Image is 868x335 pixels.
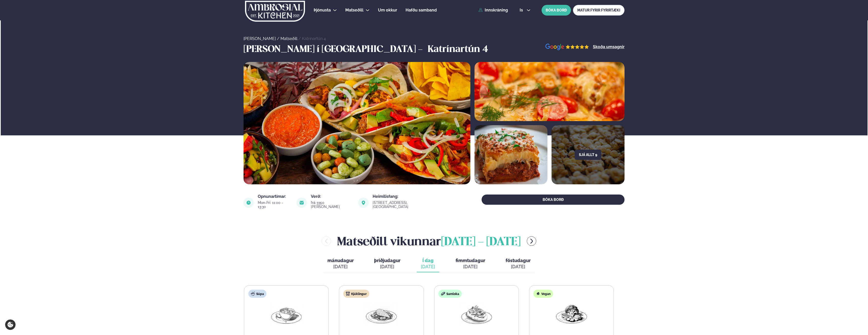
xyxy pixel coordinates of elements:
[346,292,350,296] img: chicken.svg
[474,62,625,121] img: image alt
[573,5,625,16] a: MATUR FYRIR FYRIRTÆKI
[520,8,524,12] span: is
[373,204,441,210] a: link
[345,8,363,12] span: Matseðill
[441,237,521,248] span: [DATE] - [DATE]
[244,1,305,22] img: logo
[421,257,435,264] span: Í dag
[370,255,405,272] button: þriðjudagur [DATE]
[575,150,601,160] button: Sjá allt 9
[438,290,462,298] div: Samloka
[506,258,531,263] span: föstudagur
[593,45,625,49] a: Skoða umsagnir
[378,7,397,13] a: Um okkur
[474,125,547,184] img: image alt
[456,258,485,263] span: fimmtudagur
[311,201,352,209] div: frá 3350 [PERSON_NAME]
[378,8,397,12] span: Um okkur
[417,255,439,272] button: Í dag [DATE]
[479,8,508,12] a: Innskráning
[243,36,276,41] a: [PERSON_NAME]
[373,201,441,209] div: [STREET_ADDRESS], [GEOGRAPHIC_DATA]
[441,292,445,296] img: sandwich-new-16px.svg
[311,195,352,199] div: Verð:
[451,255,489,272] button: fimmtudagur [DATE]
[302,36,326,41] a: Katrínartún 4
[358,198,369,208] img: image alt
[555,302,588,326] img: Vegan.png
[428,44,488,56] h3: Katrínartún 4
[243,44,425,56] h3: [PERSON_NAME] í [GEOGRAPHIC_DATA] -
[243,62,470,184] img: image alt
[482,195,625,205] button: BÓKA BORÐ
[456,264,485,270] div: [DATE]
[298,36,302,41] span: /
[297,198,307,208] img: image alt
[460,302,493,326] img: Pizza-Bread.png
[5,319,16,330] a: Cookie settings
[345,7,363,13] a: Matseðill
[248,290,266,298] div: Súpa
[251,292,255,296] img: soup.svg
[343,290,369,298] div: Kjúklingur
[502,255,535,272] button: föstudagur [DATE]
[327,258,354,263] span: mánudagur
[536,292,540,296] img: Vegan.svg
[337,233,521,249] h2: Matseðill vikunnar
[545,44,589,50] img: image alt
[314,7,331,13] a: Þjónusta
[243,198,254,208] img: image alt
[322,236,331,246] button: menu-btn-left
[323,255,358,272] button: mánudagur [DATE]
[373,195,441,199] div: Heimilisfang:
[314,8,331,12] span: Þjónusta
[542,5,571,16] button: BÓKA BORÐ
[506,264,531,270] div: [DATE]
[527,236,536,246] button: menu-btn-right
[406,7,437,13] a: Hafðu samband
[421,264,435,270] div: [DATE]
[533,290,553,298] div: Vegan
[374,264,400,270] div: [DATE]
[280,36,297,41] a: Matseðill
[374,258,400,263] span: þriðjudagur
[516,8,535,12] button: is
[270,302,303,326] img: Soup.png
[258,195,290,199] div: Opnunartímar:
[327,264,354,270] div: [DATE]
[406,8,437,12] span: Hafðu samband
[365,302,398,326] img: Chicken-breast.png
[277,36,280,41] span: /
[258,201,290,209] div: Mon-Fri: 11:00 - 13:30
